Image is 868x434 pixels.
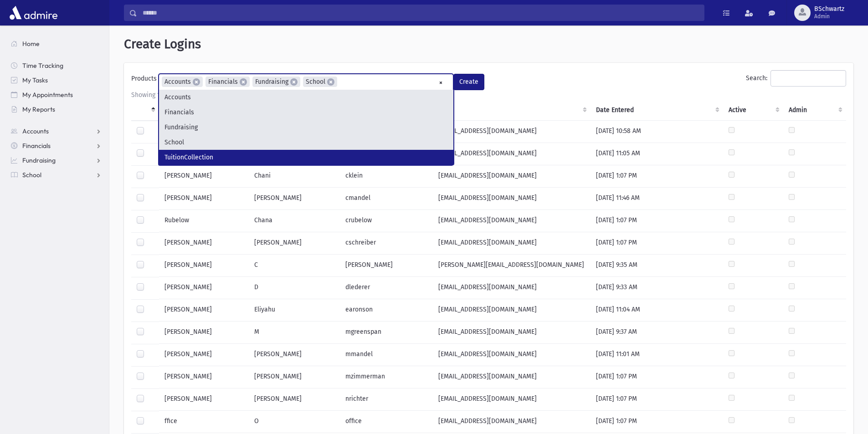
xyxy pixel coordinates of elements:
label: Search: [746,70,846,87]
span: Admin [814,13,844,20]
th: EMail : activate to sort column ascending [433,100,591,121]
span: BSchwartz [814,5,844,13]
label: Products [131,74,159,87]
a: My Tasks [4,73,109,87]
td: O [249,411,340,433]
td: [EMAIL_ADDRESS][DOMAIN_NAME] [433,188,591,210]
span: Fundraising [22,156,56,164]
li: Fundraising [252,77,300,87]
td: [PERSON_NAME][EMAIL_ADDRESS][DOMAIN_NAME] [433,255,591,277]
td: [DATE] 1:07 PM [591,388,724,411]
a: Fundraising [4,153,109,168]
span: Time Tracking [22,61,63,70]
a: My Reports [4,102,109,117]
div: Showing 1 to 17 of 17 entries [131,90,846,100]
td: nrichter [340,388,432,411]
td: [DATE] 1:07 PM [591,210,724,232]
span: My Tasks [22,76,48,84]
td: Eliyahu [249,299,340,322]
span: × [290,78,298,86]
td: [PERSON_NAME] [159,188,249,210]
td: [DATE] 11:01 AM [591,344,724,366]
td: crubelow [340,210,432,232]
td: [PERSON_NAME] [159,232,249,255]
td: mmandel [340,344,432,366]
span: Financials [22,142,51,150]
td: [EMAIL_ADDRESS][DOMAIN_NAME] [433,277,591,299]
a: My Appointments [4,87,109,102]
input: Search: [770,70,846,87]
td: [DATE] 1:07 PM [591,165,724,188]
span: × [193,78,200,86]
a: School [4,168,109,182]
a: Home [4,36,109,51]
li: Fundraising [159,120,453,135]
span: My Reports [22,105,55,113]
td: [PERSON_NAME] [340,255,432,277]
td: [DATE] 1:07 PM [591,411,724,433]
a: Accounts [4,124,109,138]
td: [PERSON_NAME] [159,277,249,299]
li: School [303,77,337,87]
td: [PERSON_NAME] [159,255,249,277]
input: Search [137,5,704,21]
th: Date Entered : activate to sort column ascending [591,100,724,121]
td: office [340,411,432,433]
td: [PERSON_NAME] [249,232,340,255]
th: Active : activate to sort column ascending [723,100,783,121]
span: My Appointments [22,91,73,99]
td: [EMAIL_ADDRESS][DOMAIN_NAME] [433,411,591,433]
td: [PERSON_NAME] [159,366,249,388]
span: School [22,171,41,179]
td: [EMAIL_ADDRESS][DOMAIN_NAME] [433,366,591,388]
td: cmandel [340,188,432,210]
button: Create [453,74,484,90]
td: [DATE] 11:05 AM [591,143,724,165]
td: C [249,255,340,277]
td: ffice [159,411,249,433]
td: cschreiber [340,232,432,255]
td: [DATE] 9:37 AM [591,322,724,344]
li: School [159,135,453,150]
td: cklein [340,165,432,188]
a: Financials [4,138,109,153]
td: Rubelow [159,210,249,232]
span: × [240,78,247,86]
td: [EMAIL_ADDRESS][DOMAIN_NAME] [433,299,591,322]
th: Admin : activate to sort column ascending [783,100,846,121]
span: Home [22,40,40,48]
span: × [327,78,334,86]
span: Remove all items [439,77,443,88]
td: [PERSON_NAME] [159,165,249,188]
td: Chani [249,165,340,188]
td: [DATE] 1:07 PM [591,366,724,388]
li: Financials [159,105,453,120]
td: [PERSON_NAME] [159,299,249,322]
li: Accounts [162,77,203,87]
span: Accounts [22,127,49,135]
td: [DATE] 10:58 AM [591,120,724,143]
td: [EMAIL_ADDRESS][DOMAIN_NAME] [433,120,591,143]
td: [DATE] 11:46 AM [591,188,724,210]
td: M [249,322,340,344]
td: [PERSON_NAME] [159,388,249,411]
td: [EMAIL_ADDRESS][DOMAIN_NAME] [433,232,591,255]
td: D [249,277,340,299]
td: [PERSON_NAME] [249,188,340,210]
img: AdmirePro [7,4,60,22]
h1: Create Logins [124,36,853,52]
td: [DATE] 1:07 PM [591,232,724,255]
td: [PERSON_NAME] [249,388,340,411]
td: [EMAIL_ADDRESS][DOMAIN_NAME] [433,143,591,165]
td: [EMAIL_ADDRESS][DOMAIN_NAME] [433,165,591,188]
td: [DATE] 11:04 AM [591,299,724,322]
th: : activate to sort column descending [131,100,159,121]
td: [EMAIL_ADDRESS][DOMAIN_NAME] [433,210,591,232]
li: TuitionCollection [159,150,453,165]
td: [DATE] 9:33 AM [591,277,724,299]
td: Chana [249,210,340,232]
td: mgreenspan [340,322,432,344]
li: Financials [205,77,250,87]
li: Accounts [159,90,453,105]
td: mzimmerman [340,366,432,388]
